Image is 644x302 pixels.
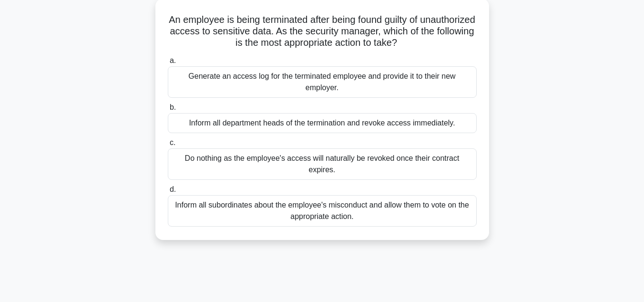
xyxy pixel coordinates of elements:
div: Inform all department heads of the termination and revoke access immediately. [168,113,477,133]
span: b. [170,103,176,111]
div: Do nothing as the employee's access will naturally be revoked once their contract expires. [168,148,477,180]
h5: An employee is being terminated after being found guilty of unauthorized access to sensitive data... [167,14,478,49]
div: Inform all subordinates about the employee's misconduct and allow them to vote on the appropriate... [168,195,477,227]
span: a. [170,56,176,64]
div: Generate an access log for the terminated employee and provide it to their new employer. [168,66,477,98]
span: c. [170,138,175,146]
span: d. [170,185,176,193]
